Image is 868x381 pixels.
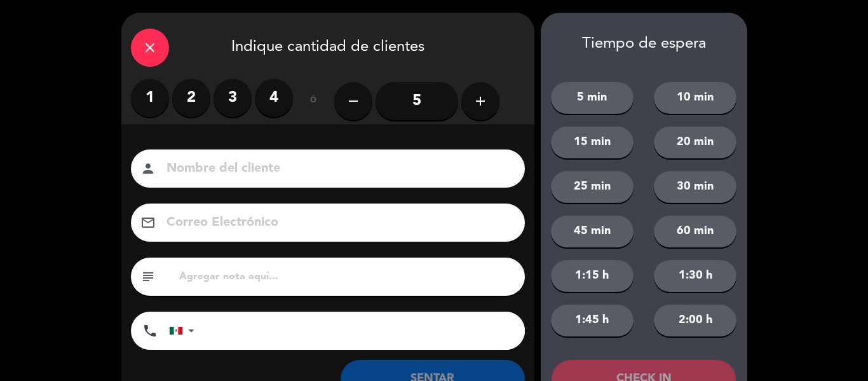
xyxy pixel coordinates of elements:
i: person [140,161,156,176]
label: 1 [131,79,169,117]
button: 2:00 h [654,305,736,336]
button: 1:15 h [551,260,634,292]
button: 60 min [654,216,736,247]
i: close [142,40,158,55]
input: Nombre del cliente [165,158,508,180]
i: subject [140,269,156,284]
button: 45 min [551,216,634,247]
input: Correo Electrónico [165,212,508,234]
button: 20 min [654,127,736,158]
button: 15 min [551,127,634,158]
button: 10 min [654,82,736,114]
label: 4 [255,79,293,117]
div: Mexico (México): +52 [170,312,199,349]
i: phone [142,323,158,338]
input: Agregar nota aquí... [178,268,515,286]
button: 1:30 h [654,260,736,292]
button: 5 min [551,82,634,114]
div: ó [293,79,334,123]
label: 2 [172,79,210,117]
button: add [461,82,499,120]
button: 25 min [551,171,634,203]
button: 1:45 h [551,305,634,336]
i: email [140,215,156,230]
div: Tiempo de espera [541,35,747,53]
div: Indique cantidad de clientes [121,13,534,79]
i: add [473,94,488,109]
button: 30 min [654,171,736,203]
label: 3 [214,79,252,117]
i: remove [346,94,361,109]
button: remove [334,82,372,120]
